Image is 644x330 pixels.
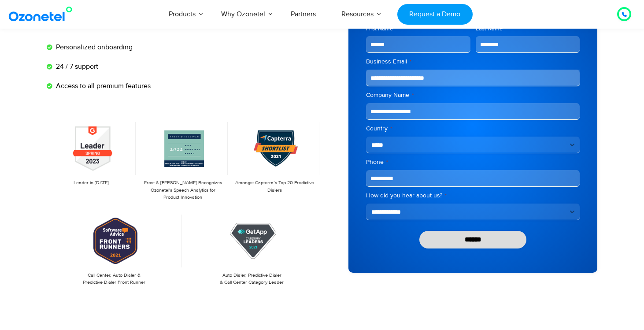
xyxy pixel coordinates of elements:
label: Business Email [366,57,580,66]
label: How did you hear about us? [366,191,580,200]
p: Auto Dialer, Predictive Dialer & Call Center Category Leader [189,272,315,286]
span: 24 / 7 support [54,61,98,72]
p: Amongst Capterra’s Top 20 Predictive Dialers [235,179,315,194]
p: Call Center, Auto Dialer & Predictive Dialer Front Runner [51,272,178,286]
span: Personalized onboarding [54,42,133,52]
label: Phone [366,158,580,167]
a: Request a Demo [397,4,473,25]
p: Leader in [DATE] [51,179,131,187]
label: Country [366,124,580,133]
span: Access to all premium features [54,81,151,91]
label: Company Name [366,91,580,100]
p: Frost & [PERSON_NAME] Recognizes Ozonetel's Speech Analytics for Product Innovation [143,179,223,201]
